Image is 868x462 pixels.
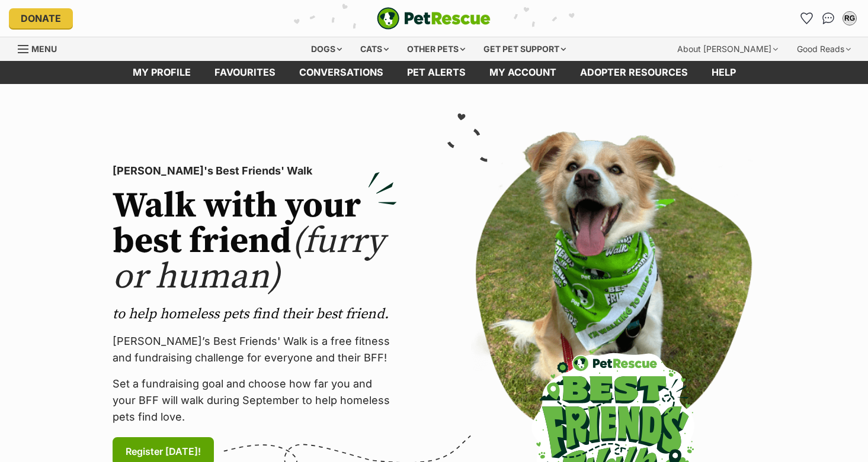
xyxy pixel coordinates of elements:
[819,9,838,28] a: Conversations
[113,305,397,324] p: to help homeless pets find their best friend.
[399,37,473,61] div: Other pets
[18,37,65,59] a: Menu
[478,61,568,84] a: My account
[377,7,491,30] img: logo-e224e6f780fb5917bec1dbf3a21bbac754714ae5b6737aabdf751b685950b380.svg
[669,37,786,61] div: About [PERSON_NAME]
[840,9,859,28] button: My account
[475,37,574,61] div: Get pet support
[113,189,397,295] h2: Walk with your best friend
[303,37,350,61] div: Dogs
[395,61,478,84] a: Pet alerts
[113,163,397,179] p: [PERSON_NAME]'s Best Friends' Walk
[121,61,203,84] a: My profile
[203,61,287,84] a: Favourites
[9,8,73,28] a: Donate
[287,61,395,84] a: conversations
[352,37,397,61] div: Cats
[822,12,835,24] img: chat-41dd97257d64d25036548639549fe6c8038ab92f7586957e7f3b1b290dea8141.svg
[789,37,859,61] div: Good Reads
[113,219,385,299] span: (furry or human)
[797,9,816,28] a: Favourites
[31,44,57,54] span: Menu
[797,9,859,28] ul: Account quick links
[377,7,491,30] a: PetRescue
[700,61,748,84] a: Help
[113,333,397,366] p: [PERSON_NAME]’s Best Friends' Walk is a free fitness and fundraising challenge for everyone and t...
[113,376,397,425] p: Set a fundraising goal and choose how far you and your BFF will walk during September to help hom...
[568,61,700,84] a: Adopter resources
[844,12,856,24] div: RG
[126,444,201,458] span: Register [DATE]!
